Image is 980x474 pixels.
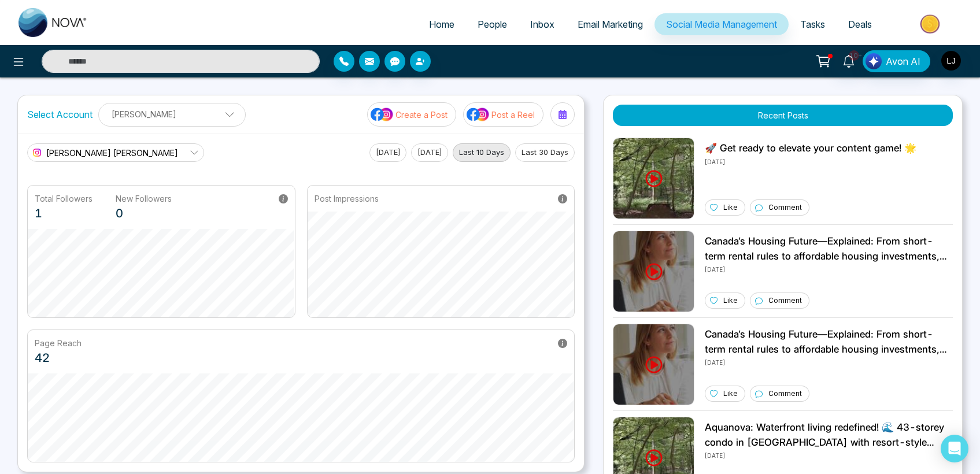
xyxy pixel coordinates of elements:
p: [DATE] [705,357,953,367]
img: social-media-icon [371,107,394,122]
p: Total Followers [35,192,93,205]
button: [DATE] [411,143,448,162]
a: Inbox [519,13,566,35]
a: Social Media Management [654,13,789,35]
img: Nova CRM Logo [19,8,88,37]
p: Post a Reel [491,109,535,121]
button: Avon AI [863,50,930,72]
span: Inbox [530,18,554,30]
span: [PERSON_NAME] [PERSON_NAME] [46,147,178,159]
button: social-media-iconCreate a Post [367,102,456,127]
button: [DATE] [369,143,406,162]
p: [DATE] [705,450,953,460]
img: Unable to load img. [613,138,694,219]
img: Lead Flow [866,53,882,69]
p: New Followers [116,192,172,205]
img: instagram [31,147,43,158]
p: Post Impressions [315,192,379,205]
span: 10+ [849,50,859,61]
p: Canada’s Housing Future—Explained: From short-term rental rules to affordable housing investments... [705,234,953,264]
a: 10+ [835,50,863,71]
a: Tasks [789,13,837,35]
img: social-media-icon [467,107,490,122]
span: Home [429,18,454,30]
img: User Avatar [941,51,961,71]
a: Deals [837,13,883,35]
a: Home [417,13,466,35]
span: Tasks [800,18,825,30]
p: [PERSON_NAME] [106,105,238,124]
p: Like [723,295,738,306]
button: Recent Posts [613,105,953,126]
span: Email Marketing [578,18,643,30]
span: Avon AI [886,54,920,68]
p: 42 [35,349,82,366]
p: Comment [768,295,802,306]
p: [DATE] [705,156,916,166]
div: Open Intercom Messenger [941,435,968,462]
p: Comment [768,202,802,213]
span: People [478,18,507,30]
p: Like [723,388,738,399]
img: Unable to load img. [613,324,694,405]
span: Deals [848,18,872,30]
p: Canada’s Housing Future—Explained: From short-term rental rules to affordable housing investments... [705,327,953,357]
p: 0 [116,205,172,222]
p: Like [723,202,738,213]
p: 🚀 Get ready to elevate your content game! 🌟 [705,141,916,156]
button: social-media-iconPost a Reel [463,102,543,127]
a: People [466,13,519,35]
p: 1 [35,205,93,222]
p: [DATE] [705,264,953,274]
button: Last 10 Days [453,143,511,162]
img: Market-place.gif [889,11,973,37]
p: Create a Post [395,109,448,121]
p: Comment [768,388,802,399]
button: Last 30 Days [515,143,575,162]
a: Email Marketing [566,13,654,35]
label: Select Account [27,108,93,121]
img: Unable to load img. [613,231,694,312]
p: Page Reach [35,337,82,349]
span: Social Media Management [666,18,777,30]
p: Aquanova: Waterfront living redefined! 🌊 43-storey condo in [GEOGRAPHIC_DATA] with resort-style a... [705,420,953,450]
